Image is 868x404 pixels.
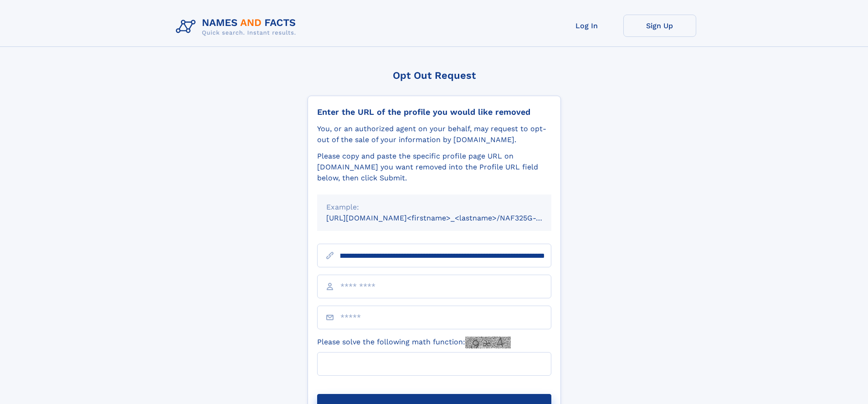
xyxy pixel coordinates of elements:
[317,151,551,184] div: Please copy and paste the specific profile page URL on [DOMAIN_NAME] you want removed into the Pr...
[550,15,623,37] a: Log In
[317,123,551,145] div: You, or an authorized agent on your behalf, may request to opt-out of the sale of your informatio...
[326,202,542,213] div: Example:
[623,15,696,37] a: Sign Up
[317,107,551,117] div: Enter the URL of the profile you would like removed
[172,15,303,39] img: Logo Names and Facts
[308,70,561,81] div: Opt Out Request
[326,214,569,222] small: [URL][DOMAIN_NAME]<firstname>_<lastname>/NAF325G-xxxxxxxx
[317,337,511,348] label: Please solve the following math function:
